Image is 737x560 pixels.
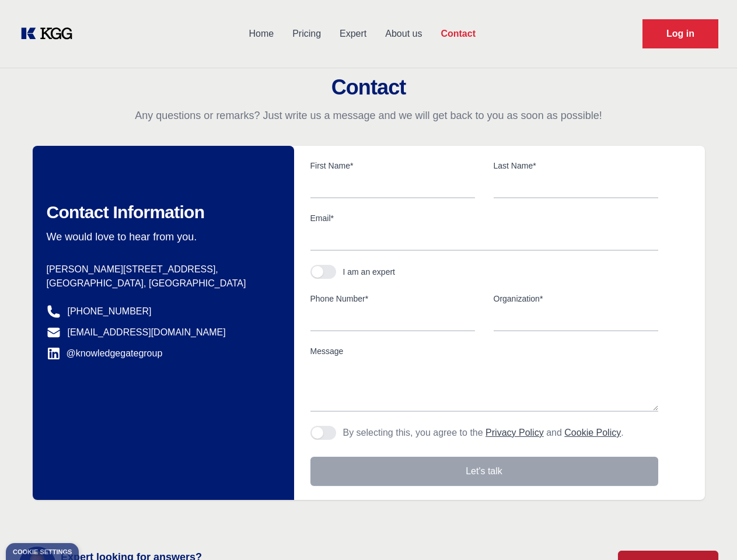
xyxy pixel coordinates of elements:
a: KOL Knowledge Platform: Talk to Key External Experts (KEE) [19,24,82,43]
a: [PHONE_NUMBER] [68,304,152,318]
label: Email* [310,212,658,224]
a: Expert [330,19,376,49]
div: I am an expert [343,266,396,278]
p: [GEOGRAPHIC_DATA], [GEOGRAPHIC_DATA] [47,276,275,290]
h2: Contact Information [47,202,275,223]
label: Last Name* [494,160,658,171]
p: Any questions or remarks? Just write us a message and we will get back to you as soon as possible! [14,108,723,123]
button: Let's talk [310,457,658,486]
a: Contact [431,19,485,49]
a: About us [376,19,431,49]
a: Pricing [283,19,330,49]
a: Request Demo [642,19,718,48]
p: [PERSON_NAME][STREET_ADDRESS], [47,262,275,276]
div: Cookie settings [13,549,72,555]
label: Phone Number* [310,293,475,304]
a: Cookie Policy [564,428,621,437]
a: Privacy Policy [485,428,544,437]
p: By selecting this, you agree to the and . [343,426,624,440]
a: Home [239,19,283,49]
a: @knowledgegategroup [47,346,163,360]
iframe: Chat Widget [679,504,737,560]
label: First Name* [310,160,475,171]
label: Message [310,345,658,357]
p: We would love to hear from you. [47,230,275,244]
label: Organization* [494,293,658,304]
a: [EMAIL_ADDRESS][DOMAIN_NAME] [68,325,226,339]
h2: Contact [14,76,723,99]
